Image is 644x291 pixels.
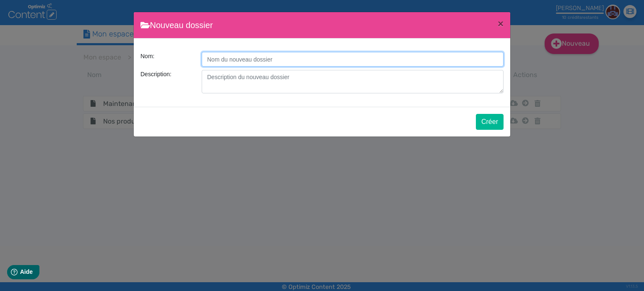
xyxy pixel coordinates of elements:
[202,52,504,67] input: Nom du nouveau dossier
[140,70,171,79] label: Description:
[43,7,55,13] span: Aide
[498,18,504,29] span: ×
[140,52,154,61] label: Nom:
[140,19,213,31] h5: Nouveau dossier
[476,114,504,130] button: Créer
[491,12,510,36] button: Close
